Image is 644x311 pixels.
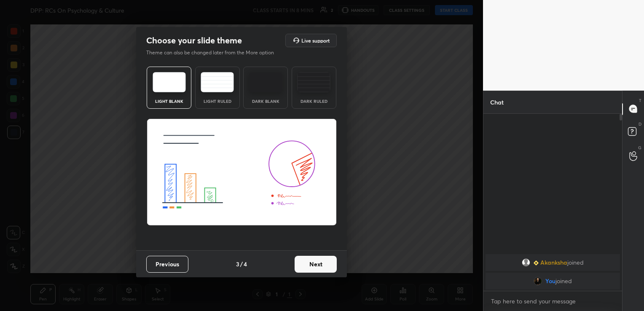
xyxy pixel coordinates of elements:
span: joined [567,259,584,266]
span: joined [555,278,572,284]
h4: / [240,260,243,268]
button: Previous [146,256,188,273]
h4: 3 [236,260,239,268]
img: 9e24b94aef5d423da2dc226449c24655.jpg [534,277,542,285]
h2: Choose your slide theme [146,35,242,46]
div: Dark Ruled [297,99,331,103]
img: lightTheme.e5ed3b09.svg [153,72,186,92]
div: Dark Blank [249,99,282,103]
span: You [545,278,555,284]
p: Chat [483,91,510,113]
h5: Live support [301,38,330,43]
img: lightThemeBanner.fbc32fad.svg [147,119,337,226]
img: Learner_Badge_beginner_1_8b307cf2a0.svg [534,260,539,265]
h4: 4 [244,260,247,268]
div: Light Blank [152,99,186,103]
div: Light Ruled [201,99,234,103]
span: Akanksha [540,259,567,266]
p: D [639,121,641,127]
p: T [639,97,641,104]
img: default.png [522,258,530,267]
img: lightRuledTheme.5fabf969.svg [201,72,234,92]
button: Next [295,256,337,273]
p: Theme can also be changed later from the More option [146,49,283,56]
div: grid [483,252,622,291]
img: darkTheme.f0cc69e5.svg [249,72,282,92]
img: darkRuledTheme.de295e13.svg [297,72,330,92]
p: G [638,145,641,151]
